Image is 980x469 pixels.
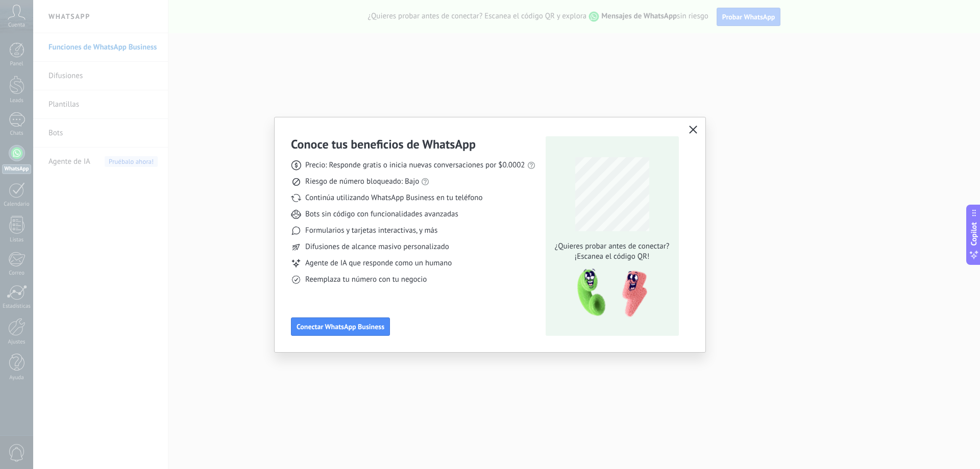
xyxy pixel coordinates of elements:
span: ¡Escanea el código QR! [552,252,672,262]
span: Copilot [969,222,979,245]
span: Continúa utilizando WhatsApp Business en tu teléfono [305,193,482,203]
h3: Conoce tus beneficios de WhatsApp [291,136,476,152]
span: Formularios y tarjetas interactivas, y más [305,226,437,236]
span: ¿Quieres probar antes de conectar? [552,241,672,252]
span: Conectar WhatsApp Business [297,323,384,330]
span: Reemplaza tu número con tu negocio [305,275,427,285]
span: Agente de IA que responde como un humano [305,258,452,268]
img: qr-pic-1x.png [569,266,649,320]
span: Difusiones de alcance masivo personalizado [305,242,449,252]
span: Riesgo de número bloqueado: Bajo [305,177,419,187]
span: Precio: Responde gratis o inicia nuevas conversaciones por $0.0002 [305,160,525,170]
span: Bots sin código con funcionalidades avanzadas [305,209,458,219]
button: Conectar WhatsApp Business [291,317,390,336]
